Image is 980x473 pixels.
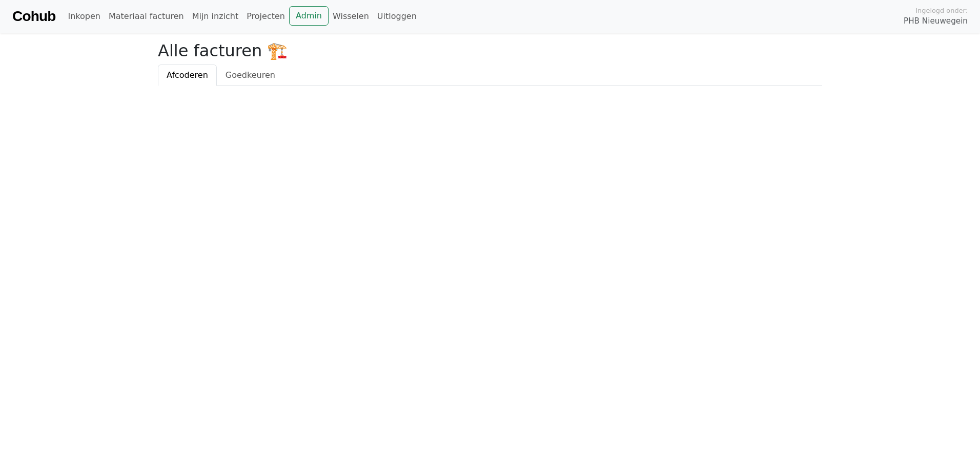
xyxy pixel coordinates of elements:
a: Uitloggen [373,6,421,27]
a: Afcoderen [158,64,217,86]
a: Projecten [242,6,289,27]
span: Afcoderen [167,70,208,80]
a: Admin [289,6,329,26]
span: PHB Nieuwegein [904,15,968,27]
a: Cohub [12,4,55,29]
a: Inkopen [64,6,104,27]
h2: Alle facturen 🏗️ [158,41,822,60]
a: Goedkeuren [217,64,284,86]
a: Wisselen [329,6,373,27]
a: Mijn inzicht [188,6,243,27]
span: Goedkeuren [226,70,275,80]
a: Materiaal facturen [105,6,188,27]
span: Ingelogd onder: [915,6,968,15]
